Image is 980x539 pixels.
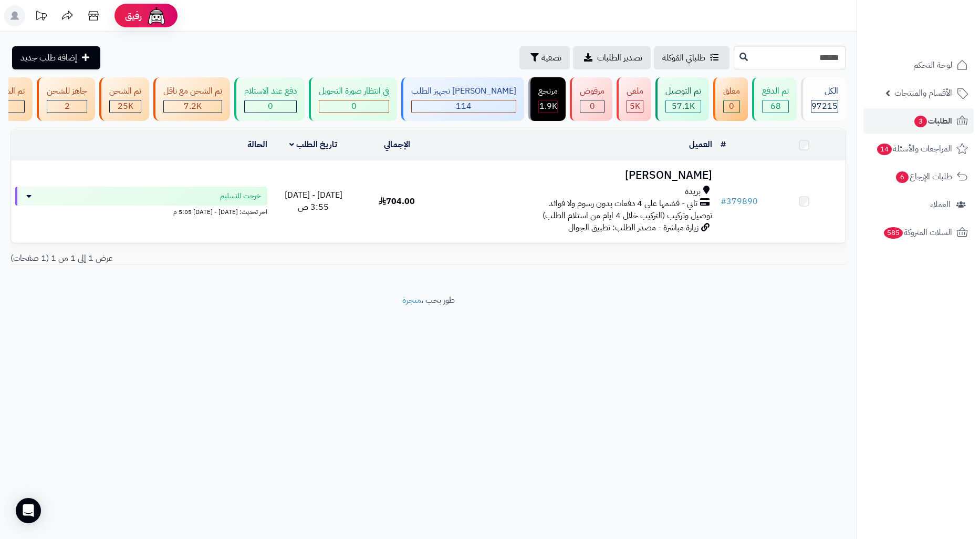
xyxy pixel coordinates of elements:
[654,46,729,69] a: طلباتي المُوكلة
[763,100,788,113] div: 68
[164,100,222,113] div: 7222
[232,77,307,121] a: دفع عند الاستلام 0
[146,5,167,26] img: ai-face.png
[184,100,202,113] span: 7.2K
[47,85,87,97] div: جاهز للشحن
[543,209,712,222] span: توصيل وتركيب (التركيب خلال 4 ايام من استلام الطلب)
[896,171,909,183] span: 6
[653,77,711,121] a: تم التوصيل 57.1K
[289,138,337,151] a: تاريخ الطلب
[384,138,410,151] a: الإجمالي
[244,85,297,97] div: دفع عند الاستلام
[913,58,952,73] span: لوحة التحكم
[568,77,614,121] a: مرفوض 0
[811,100,838,113] span: 97215
[412,100,516,113] div: 114
[914,116,927,127] span: 3
[762,85,789,97] div: تم الدفع
[580,85,604,97] div: مرفوض
[863,53,974,78] a: لوحة التحكم
[876,141,952,156] span: المراجعات والأسئلة
[151,77,232,121] a: تم الشحن مع ناقل 7.2K
[724,100,739,113] div: 0
[614,77,653,121] a: ملغي 5K
[863,164,974,189] a: طلبات الإرجاع6
[909,28,970,50] img: logo-2.png
[539,100,557,113] span: 1.9K
[319,100,389,113] div: 0
[685,186,701,198] span: بريدة
[110,100,141,113] div: 24959
[721,138,726,151] a: #
[443,169,712,181] h3: [PERSON_NAME]
[877,144,892,155] span: 14
[627,85,643,97] div: ملغي
[666,100,701,113] div: 57144
[770,100,781,113] span: 68
[863,192,974,217] a: العملاء
[28,5,54,29] a: تحديثات المنصة
[568,221,698,234] span: زيارة مباشرة - مصدر الطلب: تطبيق الجوال
[351,100,357,113] span: 0
[411,85,516,97] div: [PERSON_NAME] تجهيز الطلب
[863,220,974,245] a: السلات المتروكة585
[307,77,399,121] a: في انتظار صورة التحويل 0
[590,100,595,113] span: 0
[711,77,750,121] a: معلق 0
[379,195,415,208] span: 704.00
[125,9,142,22] span: رفيق
[245,100,296,113] div: 0
[627,100,643,113] div: 5008
[723,85,740,97] div: معلق
[319,85,389,97] div: في انتظار صورة التحويل
[863,136,974,161] a: المراجعات والأسئلة14
[689,138,712,151] a: العميل
[811,85,838,97] div: الكل
[519,46,570,69] button: تصفية
[573,46,651,69] a: تصدير الطلبات
[12,46,100,69] a: إضافة طلب جديد
[35,77,97,121] a: جاهز للشحن 2
[894,86,952,100] span: الأقسام والمنتجات
[268,100,273,113] span: 0
[220,191,261,201] span: خرجت للتسليم
[20,52,77,64] span: إضافة طلب جديد
[399,77,526,121] a: [PERSON_NAME] تجهيز الطلب 114
[799,77,848,121] a: الكل97215
[930,197,951,212] span: العملاء
[630,100,640,113] span: 5K
[47,100,87,113] div: 2
[721,195,726,208] span: #
[538,85,558,97] div: مرتجع
[863,108,974,134] a: الطلبات3
[729,100,734,113] span: 0
[109,85,141,97] div: تم الشحن
[65,100,70,113] span: 2
[247,138,267,151] a: الحالة
[97,77,151,121] a: تم الشحن 25K
[672,100,695,113] span: 57.1K
[750,77,799,121] a: تم الدفع 68
[456,100,472,113] span: 114
[15,206,267,217] div: اخر تحديث: [DATE] - [DATE] 5:05 م
[913,114,952,128] span: الطلبات
[539,100,557,113] div: 1854
[549,198,697,210] span: تابي - قسّمها على 4 دفعات بدون رسوم ولا فوائد
[285,189,342,213] span: [DATE] - [DATE] 3:55 ص
[665,85,701,97] div: تم التوصيل
[402,294,421,307] a: متجرة
[163,85,222,97] div: تم الشحن مع ناقل
[526,77,568,121] a: مرتجع 1.9K
[597,52,642,64] span: تصدير الطلبات
[721,195,758,208] a: #379890
[16,498,41,523] div: Open Intercom Messenger
[883,225,952,240] span: السلات المتروكة
[884,227,903,239] span: 585
[118,100,133,113] span: 25K
[541,52,561,64] span: تصفية
[580,100,604,113] div: 0
[895,169,952,184] span: طلبات الإرجاع
[3,252,429,265] div: عرض 1 إلى 1 من 1 (1 صفحات)
[662,52,705,64] span: طلباتي المُوكلة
